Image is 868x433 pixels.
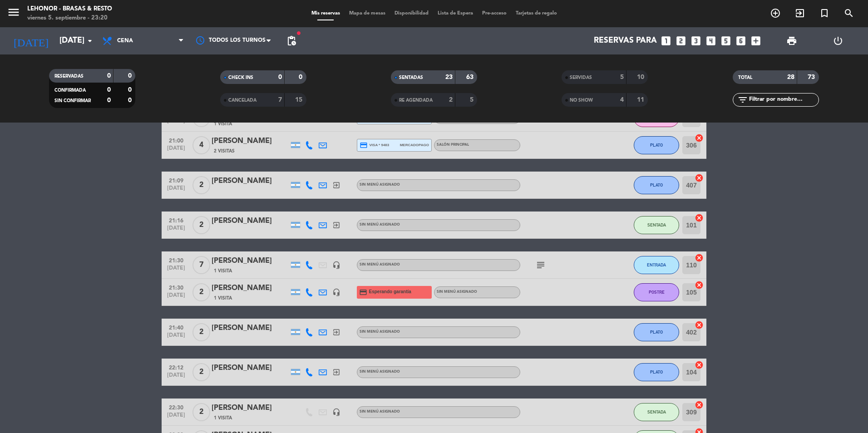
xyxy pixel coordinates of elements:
[786,35,797,46] span: print
[7,5,20,22] button: menu
[332,221,340,229] i: exit_to_app
[470,97,475,103] strong: 5
[720,35,732,47] i: looks_5
[214,148,235,155] span: 2 Visitas
[650,143,663,148] span: PLATO
[192,323,210,341] span: 2
[360,183,400,187] span: Sin menú asignado
[192,216,210,234] span: 2
[212,322,289,334] div: [PERSON_NAME]
[360,141,368,149] i: credit_card
[212,402,289,414] div: [PERSON_NAME]
[360,370,400,374] span: Sin menú asignado
[735,35,747,47] i: looks_6
[165,322,187,332] span: 21:40
[299,74,304,80] strong: 0
[212,362,289,374] div: [PERSON_NAME]
[634,136,679,154] button: PLATO
[214,267,232,275] span: 1 Visita
[192,176,210,194] span: 2
[748,95,819,105] input: Filtrar por nombre...
[165,332,187,343] span: [DATE]
[695,320,704,330] i: cancel
[808,74,817,80] strong: 73
[690,35,702,47] i: looks_3
[117,38,133,44] span: Cena
[650,369,663,374] span: PLATO
[647,409,666,414] span: SENTADA
[128,73,133,79] strong: 0
[695,280,704,290] i: cancel
[165,135,187,145] span: 21:00
[165,372,187,383] span: [DATE]
[165,145,187,156] span: [DATE]
[27,5,112,14] div: Lehonor - Brasas & Resto
[594,36,657,45] span: Reservas para
[794,8,805,19] i: exit_to_app
[165,412,187,423] span: [DATE]
[637,97,646,103] strong: 11
[7,5,20,19] i: menu
[647,262,666,267] span: ENTRADA
[634,323,679,341] button: PLATO
[54,74,84,79] span: RESERVADAS
[815,27,861,54] div: LOG OUT
[107,97,111,103] strong: 0
[286,35,297,46] span: pending_actions
[695,133,704,143] i: cancel
[695,400,704,409] i: cancel
[634,283,679,301] button: POSTRE
[675,35,687,47] i: looks_two
[399,75,423,80] span: SENTADAS
[833,35,843,46] i: power_settings_new
[165,225,187,236] span: [DATE]
[400,142,429,148] span: mercadopago
[360,263,400,266] span: Sin menú asignado
[535,260,546,271] i: subject
[399,98,433,103] span: RE AGENDADA
[634,256,679,274] button: ENTRADA
[360,410,400,413] span: Sin menú asignado
[165,118,187,128] span: [DATE]
[54,98,91,103] span: SIN CONFIRMAR
[359,288,367,296] i: credit_card
[212,255,289,267] div: [PERSON_NAME]
[437,143,469,147] span: SALÓN PRINCIPAL
[165,292,187,303] span: [DATE]
[369,288,411,295] span: Esperando garantía
[634,176,679,194] button: PLATO
[307,11,345,16] span: Mis reservas
[107,87,111,93] strong: 0
[228,75,253,80] span: CHECK INS
[84,35,95,46] i: arrow_drop_down
[165,255,187,265] span: 21:30
[214,120,232,128] span: 1 Visita
[650,182,663,187] span: PLATO
[295,97,304,103] strong: 15
[192,283,210,301] span: 2
[570,75,592,80] span: SERVIDAS
[212,135,289,147] div: [PERSON_NAME]
[360,141,389,149] span: visa * 9483
[445,74,453,80] strong: 23
[390,11,433,16] span: Disponibilidad
[27,14,112,23] div: viernes 5. septiembre - 23:20
[620,74,624,80] strong: 5
[192,403,210,421] span: 2
[511,11,562,16] span: Tarjetas de regalo
[620,97,624,103] strong: 4
[214,414,232,422] span: 1 Visita
[192,136,210,154] span: 4
[278,97,282,103] strong: 7
[128,87,133,93] strong: 0
[466,74,475,80] strong: 63
[634,403,679,421] button: SENTADA
[165,215,187,225] span: 21:16
[650,330,663,335] span: PLATO
[332,288,340,296] i: headset_mic
[7,31,55,51] i: [DATE]
[192,363,210,381] span: 2
[695,360,704,369] i: cancel
[165,402,187,412] span: 22:30
[332,328,340,336] i: exit_to_app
